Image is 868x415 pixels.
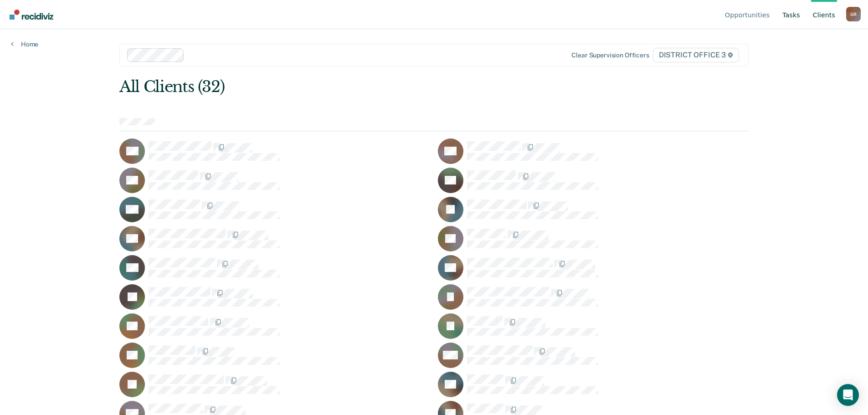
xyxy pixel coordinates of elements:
[11,40,38,48] a: Home
[837,384,859,406] div: Open Intercom Messenger
[846,7,861,21] div: G R
[10,10,53,20] img: Recidiviz
[119,77,623,96] div: All Clients (32)
[653,48,739,62] span: DISTRICT OFFICE 3
[846,7,861,21] button: Profile dropdown button
[571,51,649,59] div: Clear supervision officers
